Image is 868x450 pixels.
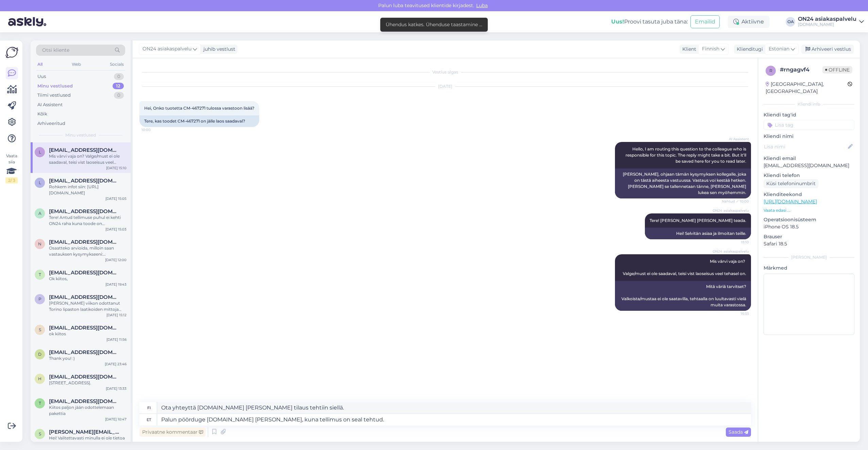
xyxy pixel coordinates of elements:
[764,143,847,150] input: Lisa nimi
[105,196,127,201] div: [DATE] 15:05
[42,47,69,54] span: Otsi kliente
[38,352,41,357] span: d
[474,2,490,9] span: Luba
[722,199,749,204] span: Nähtud ✓ 10:00
[764,233,854,240] p: Brauser
[39,431,41,436] span: s
[36,60,44,69] div: All
[39,327,41,332] span: s
[106,386,127,391] div: [DATE] 13:33
[822,66,852,74] span: Offline
[5,153,18,183] div: Vaata siia
[105,417,127,422] div: [DATE] 10:47
[144,106,254,111] span: Hei, Onko tuotetta CM-467271 tulossa varastoon lisää?
[764,155,854,162] p: Kliendi email
[37,92,71,99] div: Tiimi vestlused
[49,331,127,337] div: ok kiitos
[769,68,772,73] span: r
[105,227,127,232] div: [DATE] 15:03
[38,211,41,216] span: a
[764,198,817,205] a: [URL][DOMAIN_NAME]
[49,178,120,184] span: lehtinen.merja@gmail.com
[49,208,120,214] span: anette.helenius@hotmail.com
[734,46,763,53] div: Klienditugi
[764,111,854,118] p: Kliendi tag'id
[690,15,720,28] button: Emailid
[49,184,127,196] div: Rohkem infot siin: [URL][DOMAIN_NAME]
[723,240,749,245] span: 15:10
[5,46,18,59] img: Askly Logo
[106,337,127,342] div: [DATE] 11:56
[49,429,120,435] span: s.myllarinen@gmail.com
[764,133,854,140] p: Kliendi nimi
[764,240,854,247] p: Safari 18.5
[37,73,46,80] div: Uus
[39,272,41,277] span: t
[37,111,47,117] div: Kõik
[615,281,751,311] div: Mitä väriä tarvitset? Valkoista/mustaa ei ole saatavilla, tehtaalla on luultavasti vielä muita va...
[49,355,127,361] div: Thank you! :)
[139,115,259,127] div: Tere, kas toodet CM-467271 on jälle laos saadaval?
[108,60,125,69] div: Socials
[680,46,696,53] div: Klient
[113,83,124,90] div: 12
[611,18,624,25] b: Uus!
[157,402,751,414] textarea: Ota yhteyttä [DOMAIN_NAME] [PERSON_NAME] tilaus tehtiin siellä.
[147,414,151,425] div: et
[147,402,151,414] div: fi
[49,294,120,300] span: pipsalai1@gmail.com
[139,428,206,437] div: Privaatne kommentaar
[49,153,127,165] div: Mis värvi vaja on? Valge/must ei ole saadaval, teisi vist laoseisus veel tehasel on.
[798,22,856,27] div: [DOMAIN_NAME]
[723,136,749,142] span: AI Assistent
[38,296,41,302] span: p
[38,241,41,246] span: n
[49,374,120,380] span: hurinapiipari@hotmail.com
[114,92,124,99] div: 0
[780,66,822,74] div: # rngagvf4
[764,120,854,130] input: Lisa tag
[5,177,18,183] div: 2 / 3
[625,146,747,164] span: Hello, I am routing this question to the colleague who is responsible for this topic. The reply m...
[650,218,746,223] span: Tere! [PERSON_NAME] [PERSON_NAME] teada.
[386,21,482,28] div: Ühendus katkes. Ühenduse taastamine ...
[49,276,127,282] div: Ok kiitos,
[49,147,120,153] span: lasmo@hotmail.fi
[49,270,120,276] span: tuula263@hotmail.com
[157,414,751,425] textarea: Palun pöörduge [DOMAIN_NAME] [PERSON_NAME], kuna tellimus on seal tehtud.
[723,311,749,316] span: 15:33
[801,45,854,54] div: Arhiveeri vestlus
[39,149,41,155] span: l
[39,180,41,185] span: l
[764,216,854,223] p: Operatsioonisüsteem
[49,435,127,447] div: Hei! Valitettavasti minulla ei ole tietoa Marco-vitriinikaapin peilikuvakokoonpanon tai ylösalais...
[764,207,854,213] p: Vaata edasi ...
[37,101,63,108] div: AI Assistent
[713,208,749,213] span: ON24 asiakaspalvelu
[143,45,191,53] span: ON24 asiakaspalvelu
[764,191,854,198] p: Klienditeekond
[49,239,120,245] span: niina_harjula@hotmail.com
[611,18,688,26] div: Proovi tasuta juba täna:
[65,132,96,138] span: Minu vestlused
[201,46,235,53] div: juhib vestlust
[139,83,751,90] div: [DATE]
[49,325,120,331] span: simonlandgards@hotmail.com
[49,398,120,404] span: terhik31@gmail.com
[49,214,127,227] div: Tere! Antud tellimuse puhul ei kehti ON24 raha kuna toode on [DEMOGRAPHIC_DATA].
[106,165,127,171] div: [DATE] 15:10
[49,380,127,386] div: [STREET_ADDRESS].
[39,401,41,406] span: t
[70,60,82,69] div: Web
[49,404,127,417] div: Kiitos paljon jään odottelemaan pakettia
[764,162,854,169] p: [EMAIL_ADDRESS][DOMAIN_NAME]
[769,45,789,53] span: Estonian
[764,101,854,107] div: Kliendi info
[37,83,73,90] div: Minu vestlused
[106,312,127,318] div: [DATE] 15:12
[702,45,719,53] span: Finnish
[766,81,848,95] div: [GEOGRAPHIC_DATA], [GEOGRAPHIC_DATA]
[786,17,795,27] div: OA
[105,257,127,262] div: [DATE] 12:00
[764,179,818,188] div: Küsi telefoninumbrit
